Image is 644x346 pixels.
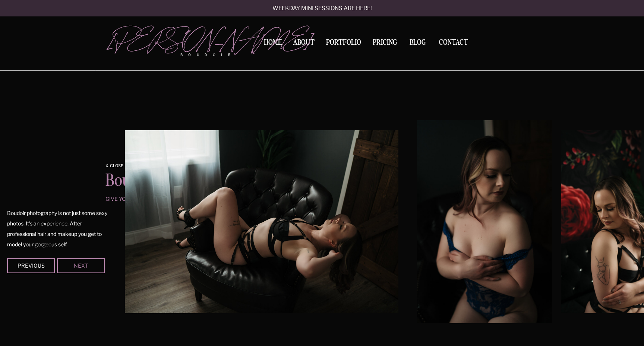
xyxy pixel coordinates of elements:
p: Boudoir photography is not just some sexy photos. It's an experience. After professional hair and... [7,208,107,250]
p: give yourself the gift of self love [105,196,214,201]
a: BLOG [406,39,429,46]
p: Boudoir [105,172,216,190]
p: boudoir [180,52,242,57]
a: Pricing [370,39,399,49]
a: Weekday mini sessions are here! [252,6,392,12]
a: embrace You [260,22,385,33]
a: view gallery [262,35,382,42]
img: A woman in blue lace lingerie sits in a studio as her straps come off her shoulders in a luxury s... [417,120,552,323]
div: Next [59,263,103,268]
a: Portfolio [323,39,364,49]
div: Previous [9,263,53,268]
a: x. Close [105,164,140,168]
img: A woman in black strap lingerie leans back over the arm of a leather black chair [125,130,398,313]
a: Contact [436,39,471,47]
a: [PERSON_NAME] [108,27,242,49]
